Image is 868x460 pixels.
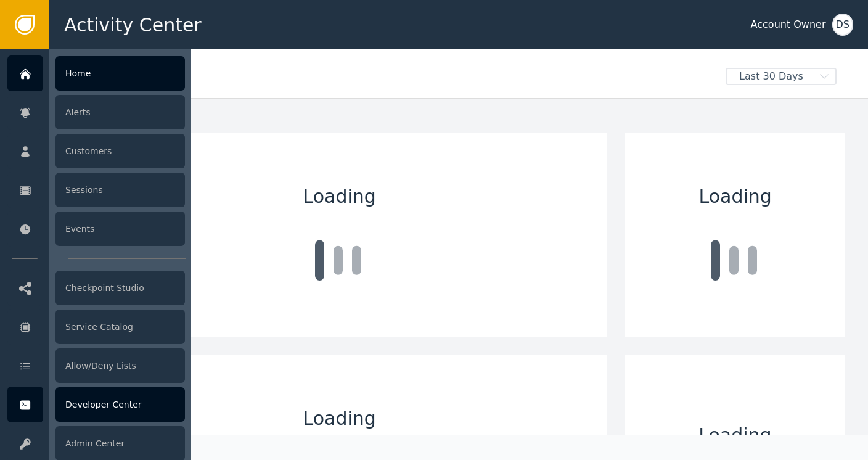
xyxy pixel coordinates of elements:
[698,421,771,449] span: Loading
[72,68,717,95] div: Welcome
[303,183,376,210] span: Loading
[55,212,185,246] div: Events
[55,310,185,344] div: Service Catalog
[7,270,185,306] a: Checkpoint Studio
[55,173,185,207] div: Sessions
[7,387,185,422] a: Developer Center
[55,95,185,129] div: Alerts
[64,11,202,39] span: Activity Center
[832,14,853,36] button: DS
[727,69,816,84] span: Last 30 Days
[303,405,376,432] span: Loading
[55,387,185,422] div: Developer Center
[7,94,185,130] a: Alerts
[55,271,185,305] div: Checkpoint Studio
[7,172,185,208] a: Sessions
[55,56,185,91] div: Home
[7,211,185,247] a: Events
[717,68,845,85] button: Last 30 Days
[55,134,185,168] div: Customers
[751,17,826,32] div: Account Owner
[7,348,185,384] a: Allow/Deny Lists
[7,55,185,91] a: Home
[7,133,185,169] a: Customers
[55,348,185,383] div: Allow/Deny Lists
[699,183,772,210] span: Loading
[7,309,185,345] a: Service Catalog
